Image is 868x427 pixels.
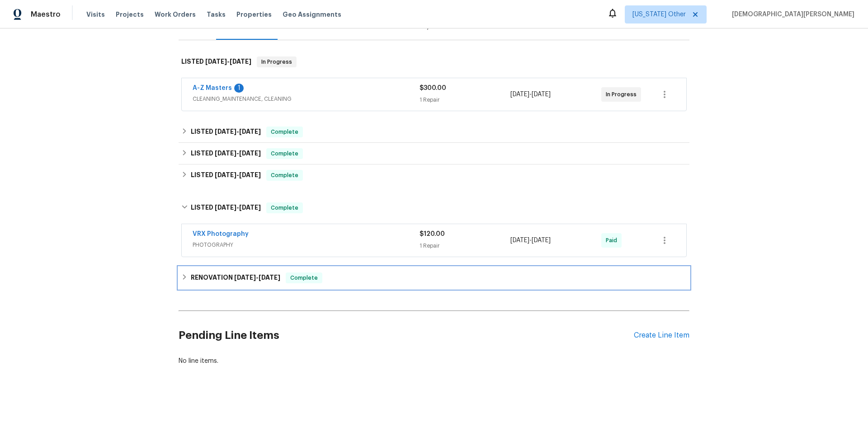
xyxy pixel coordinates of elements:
[179,267,689,289] div: RENOVATION [DATE]-[DATE]Complete
[179,193,689,222] div: LISTED [DATE]-[DATE]Complete
[191,272,280,283] h6: RENOVATION
[420,95,510,104] div: 1 Repair
[207,11,226,18] span: Tasks
[420,231,445,237] span: $120.00
[606,90,640,99] span: In Progress
[205,58,227,65] span: [DATE]
[215,150,236,156] span: [DATE]
[728,10,854,19] span: [DEMOGRAPHIC_DATA][PERSON_NAME]
[283,10,341,19] span: Geo Assignments
[259,274,280,281] span: [DATE]
[179,143,689,164] div: LISTED [DATE]-[DATE]Complete
[191,202,261,213] h6: LISTED
[239,172,261,178] span: [DATE]
[267,127,302,136] span: Complete
[215,128,261,135] span: -
[86,10,105,19] span: Visits
[193,240,420,249] span: PHOTOGRAPHY
[267,203,302,212] span: Complete
[239,128,261,135] span: [DATE]
[420,85,446,91] span: $300.00
[234,84,244,93] div: 1
[234,274,256,281] span: [DATE]
[193,231,249,237] a: VRX Photography
[532,91,551,98] span: [DATE]
[181,56,251,67] h6: LISTED
[510,90,551,99] span: -
[215,128,236,135] span: [DATE]
[234,274,280,281] span: -
[606,236,621,245] span: Paid
[179,164,689,186] div: LISTED [DATE]-[DATE]Complete
[239,204,261,211] span: [DATE]
[258,57,296,66] span: In Progress
[532,237,551,244] span: [DATE]
[205,58,251,65] span: -
[239,150,261,156] span: [DATE]
[420,241,510,250] div: 1 Repair
[191,148,261,159] h6: LISTED
[179,357,689,366] div: No line items.
[510,91,529,98] span: [DATE]
[215,172,236,178] span: [DATE]
[215,172,261,178] span: -
[31,10,61,19] span: Maestro
[191,127,261,137] h6: LISTED
[193,85,232,91] a: A-Z Masters
[632,10,686,19] span: [US_STATE] Other
[215,204,261,211] span: -
[179,121,689,143] div: LISTED [DATE]-[DATE]Complete
[179,314,634,357] h2: Pending Line Items
[193,94,420,103] span: CLEANING_MAINTENANCE, CLEANING
[230,58,251,65] span: [DATE]
[267,149,302,158] span: Complete
[267,171,302,180] span: Complete
[215,150,261,156] span: -
[510,236,551,245] span: -
[510,237,529,244] span: [DATE]
[634,331,689,340] div: Create Line Item
[179,47,689,76] div: LISTED [DATE]-[DATE]In Progress
[287,273,321,282] span: Complete
[236,10,272,19] span: Properties
[215,204,236,211] span: [DATE]
[155,10,196,19] span: Work Orders
[191,170,261,181] h6: LISTED
[116,10,144,19] span: Projects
